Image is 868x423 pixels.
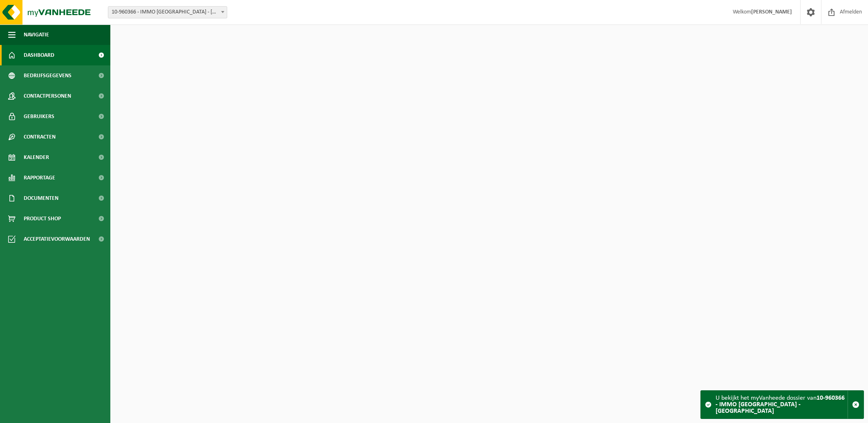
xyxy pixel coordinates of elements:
[24,127,56,147] span: Contracten
[24,208,61,229] span: Product Shop
[108,6,227,18] span: 10-960366 - IMMO MIDI NV LEUVEN - LEUVEN
[24,168,55,188] span: Rapportage
[716,391,848,419] div: U bekijkt het myVanheede dossier van
[24,86,71,106] span: Contactpersonen
[24,65,72,86] span: Bedrijfsgegevens
[24,106,54,127] span: Gebruikers
[24,229,90,249] span: Acceptatievoorwaarden
[108,7,227,18] span: 10-960366 - IMMO MIDI NV LEUVEN - LEUVEN
[751,9,792,15] strong: [PERSON_NAME]
[716,395,845,414] strong: 10-960366 - IMMO [GEOGRAPHIC_DATA] - [GEOGRAPHIC_DATA]
[24,147,49,168] span: Kalender
[24,45,54,65] span: Dashboard
[24,188,58,208] span: Documenten
[24,25,49,45] span: Navigatie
